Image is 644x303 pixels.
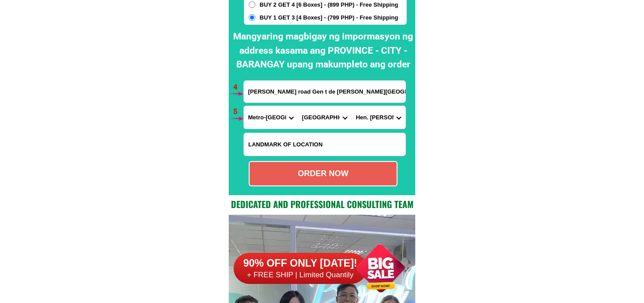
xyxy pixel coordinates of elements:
select: Select commune [351,106,405,129]
input: Input address [244,81,405,102]
h2: Mangyaring magbigay ng impormasyon ng address kasama ang PROVINCE - CITY - BARANGAY upang makumpl... [231,30,415,72]
input: Input LANDMARKOFLOCATION [244,133,405,156]
h6: 90% OFF ONLY [DATE]! [234,257,367,270]
div: ORDER NOW [250,168,397,180]
input: BUY 2 GET 4 [6 Boxes] - (899 PHP) - Free Shipping [249,1,255,8]
span: BUY 1 GET 3 [4 Boxes] - (799 PHP) - Free Shipping [260,13,398,22]
span: BUY 2 GET 4 [6 Boxes] - (899 PHP) - Free Shipping [260,0,398,9]
input: BUY 1 GET 3 [4 Boxes] - (799 PHP) - Free Shipping [249,14,255,21]
h6: 4 [233,82,243,93]
h2: Dedicated and professional consulting team [229,197,415,211]
select: Select district [298,106,351,129]
select: Select province [244,106,298,129]
h6: + FREE SHIP | Limited Quantily [234,270,367,280]
h6: 5 [233,106,243,118]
